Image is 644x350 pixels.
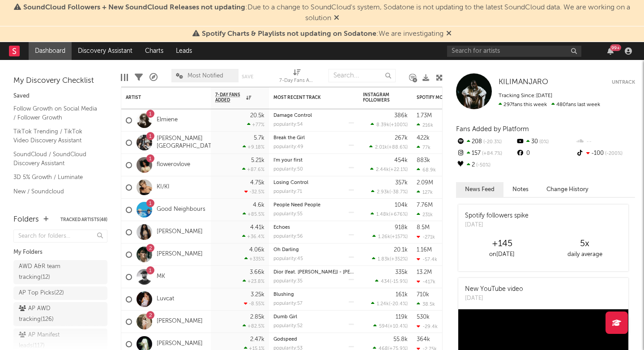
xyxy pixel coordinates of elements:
[13,104,98,122] a: Follow Growth on Social Media / Follower Growth
[390,302,406,307] span: -20.4 %
[157,340,203,348] a: [PERSON_NAME]
[390,167,406,172] span: +22.1 %
[417,180,433,186] div: 2.09M
[250,337,264,342] div: 2.47k
[254,135,264,141] div: 5.7k
[378,257,390,262] span: 1.83k
[375,145,387,150] span: 2.01k
[250,113,264,119] div: 20.5k
[273,270,354,275] div: Dior (feat. Chrystal) - Emily Nash Remix
[273,315,297,320] a: Dumb Girl
[417,314,430,320] div: 530k
[417,135,430,141] div: 422k
[499,93,552,98] span: Tracking Since: [DATE]
[376,212,389,217] span: 1.48k
[250,180,264,186] div: 4.75k
[379,324,388,329] span: 594
[273,145,303,149] div: popularity: 49
[417,189,433,195] div: 127k
[417,113,432,119] div: 1.73M
[395,180,408,186] div: 357k
[242,234,264,239] div: +36.4 %
[273,248,299,252] a: Oh Darling
[253,202,264,208] div: 4.6k
[381,279,390,284] span: 434
[273,167,303,172] div: popularity: 50
[516,136,575,148] div: 30
[417,95,484,100] div: Spotify Monthly Listeners
[396,314,408,320] div: 119k
[371,211,408,217] div: ( )
[392,235,406,239] span: +157 %
[543,249,626,260] div: daily average
[446,30,452,38] span: Dismiss
[13,286,107,300] a: AP Top Picks(22)
[251,158,264,163] div: 5.21k
[243,144,264,150] div: +9.18 %
[395,225,408,230] div: 918k
[149,64,158,90] div: A&R Pipeline
[465,285,523,294] div: New YouTube video
[23,4,630,22] span: : Due to a change to SoundCloud's system, Sodatone is not updating to the latest SoundCloud data....
[371,189,408,195] div: ( )
[23,4,245,11] span: SoundCloud Followers + New SoundCloud Releases not updating
[188,73,223,79] span: Most Notified
[243,211,264,217] div: +85.5 %
[250,269,264,275] div: 3.66k
[139,42,170,60] a: Charts
[372,256,408,262] div: ( )
[273,225,354,230] div: Echoes
[157,228,203,236] a: [PERSON_NAME]
[157,116,178,124] a: Elmiene
[13,149,98,168] a: SoundCloud / SoundCloud Discovery Assistant
[417,269,432,275] div: 13.2M
[417,167,436,173] div: 68.9k
[417,234,435,240] div: -271k
[465,294,523,303] div: [DATE]
[273,337,354,342] div: Godspeed
[13,230,107,243] input: Search for folders...
[499,78,548,86] span: KILIMANJARO
[417,225,430,230] div: 8.5M
[371,122,408,128] div: ( )
[249,247,264,253] div: 4.06k
[273,234,303,239] div: popularity: 56
[19,303,82,325] div: AP AWD tracking ( 126 )
[610,44,621,51] div: 99 +
[377,302,389,307] span: 1.24k
[482,140,502,145] span: -20.3 %
[516,148,575,159] div: 0
[456,148,516,159] div: 157
[215,92,244,103] span: 7-Day Fans Added
[273,203,354,208] div: People Need People
[612,78,635,87] button: Untrack
[394,247,408,253] div: 20.1k
[456,159,516,171] div: 2
[279,64,315,90] div: 7-Day Fans Added (7-Day Fans Added)
[417,279,435,285] div: -417k
[19,261,82,283] div: AWD A&R team tracking ( 12 )
[394,113,408,119] div: 386k
[456,136,516,148] div: 208
[202,30,376,38] span: Spotify Charts & Playlists not updating on Sodatone
[499,78,548,87] a: KILIMANJARO
[391,123,406,128] span: +100 %
[273,122,303,127] div: popularity: 54
[29,42,72,60] a: Dashboard
[250,314,264,320] div: 2.85k
[273,337,297,342] a: Godspeed
[135,64,143,90] div: Filters
[273,225,290,230] a: Echoes
[273,301,303,306] div: popularity: 57
[273,136,354,141] div: Break the Girl
[157,273,165,281] a: MK
[417,145,431,150] div: 77k
[247,122,264,128] div: +77 %
[273,95,341,100] div: Most Recent Track
[13,260,107,284] a: AWD A&R team tracking(12)
[279,76,315,86] div: 7-Day Fans Added (7-Day Fans Added)
[417,256,437,262] div: -57.4k
[393,337,408,342] div: 55.8k
[465,221,529,230] div: [DATE]
[13,172,98,182] a: 3D 5% Growth / Luminate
